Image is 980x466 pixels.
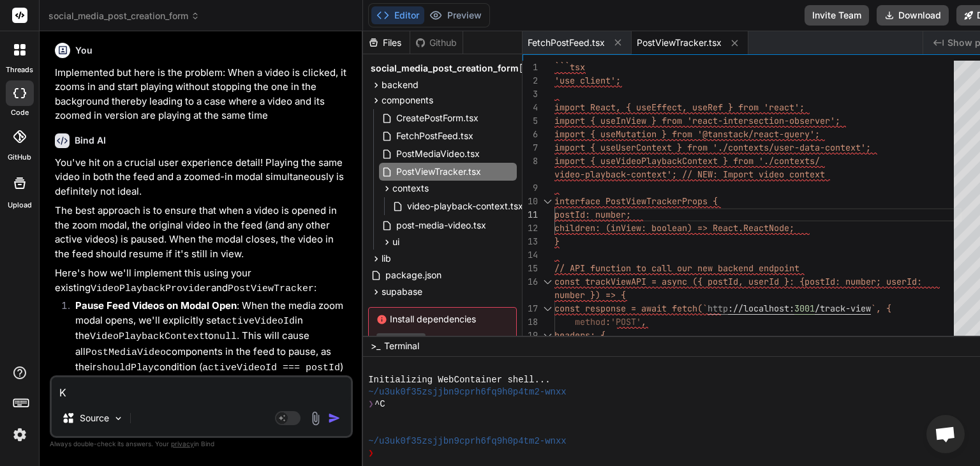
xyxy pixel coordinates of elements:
strong: Pause Feed Videos on Modal Open [75,299,237,312]
span: track [820,303,845,314]
label: Upload [8,200,32,211]
div: 17 [523,302,538,315]
span: children: (inView: boolean) => React.ReactNode; [554,222,794,234]
div: 16 [523,275,538,289]
span: const response = await fetch(` [554,303,708,314]
code: activeVideoId === postId [202,363,340,373]
button: Preview [424,6,487,24]
img: icon [328,412,341,425]
button: Download [877,5,949,26]
span: video-playback-context'; // NEW: Import video cont [554,169,810,180]
span: import { useInView } from 'react-intersection-obse [554,115,810,126]
span: `, { [871,303,891,314]
span: PostViewTracker.tsx [395,164,482,179]
span: 'POST' [611,316,641,327]
div: 8 [523,154,538,168]
span: social_media_post_creation_form [371,62,519,75]
code: null [214,331,237,342]
span: supabase [382,285,422,298]
div: 9 [523,181,538,195]
span: 3001 [794,303,815,314]
span: social_media_post_creation_form [48,10,200,22]
h6: You [75,44,93,57]
span: ```tsx [554,61,585,73]
span: Install dependencies [376,313,509,326]
span: } [554,236,560,247]
div: 2 [523,74,538,87]
div: 12 [523,222,538,235]
span: Terminal [384,340,419,352]
button: Invite Team [805,5,869,26]
span: ~/u3uk0f35zsjjbn9cprh6fq9h0p4tm2-wnxx [368,386,567,398]
code: activeVideoId [220,316,295,327]
span: CreatePostForm.tsx [395,110,480,126]
textarea: K [52,377,351,400]
div: 19 [523,329,538,342]
div: Github [410,36,463,49]
span: FetchPostFeed.tsx [395,128,475,144]
span: backend [382,79,419,91]
span: FetchPostFeed.tsx [528,36,605,49]
div: 7 [523,141,538,154]
p: You've hit on a crucial user experience detail! Playing the same video in both the feed and a zoo... [55,156,350,199]
span: / [815,303,820,314]
span: '; [810,128,820,140]
div: 10 [523,195,538,208]
button: Editor [371,6,424,24]
button: Execute [376,333,426,349]
span: view [850,303,871,314]
span: ://localhost [728,303,789,314]
span: http [708,303,728,314]
span: PostViewTracker.tsx [637,36,722,49]
div: 11 [523,208,538,222]
span: rver'; [810,115,840,126]
span: package.json [384,267,443,283]
span: ui [392,236,399,248]
p: Always double-check its answers. Your in Bind [50,438,353,450]
div: 1 [523,61,538,74]
span: import React, { useEffect, useRef } from 'react'; [554,101,805,113]
code: VideoPlaybackContext [90,331,205,342]
p: Source [80,412,109,425]
span: : [789,303,794,314]
code: PostViewTracker [228,283,314,294]
span: Initializing WebContainer shell... [368,374,550,386]
span: , [641,316,646,327]
span: interface PostViewTrackerProps { [554,195,718,207]
img: settings [9,424,31,446]
img: attachment [308,411,323,426]
div: Click to collapse the range. [539,275,556,289]
span: 'use client'; [554,75,621,86]
span: s/ [810,155,820,167]
span: number }) => { [554,289,626,301]
div: 4 [523,101,538,114]
code: shouldPlay [96,363,154,373]
h6: Bind AI [75,134,106,147]
div: 18 [523,315,538,329]
span: method [575,316,605,327]
span: ~/u3uk0f35zsjjbn9cprh6fq9h0p4tm2-wnxx [368,435,567,447]
span: video-playback-context.tsx [406,199,524,214]
span: ta-context'; [810,142,871,153]
span: import { useVideoPlaybackContext } from './context [554,155,810,167]
span: import { useMutation } from '@tanstack/react-query [554,128,810,140]
span: post-media-video.tsx [395,218,487,233]
span: ^C [375,398,385,410]
span: import { useUserContext } from './contexts/user-da [554,142,810,153]
div: 15 [523,262,538,275]
span: >_ [371,340,380,352]
div: 3 [523,87,538,101]
code: VideoPlaybackProvider [91,283,211,294]
div: 13 [523,235,538,248]
span: headers: { [554,329,605,341]
span: const trackViewAPI = async ({ postId, userId }: { [554,276,805,287]
span: components [382,94,433,107]
span: postId: number; [554,209,631,220]
label: threads [6,64,33,75]
span: ❯ [368,398,375,410]
div: 14 [523,248,538,262]
div: Click to collapse the range. [539,302,556,315]
p: The best approach is to ensure that when a video is opened in the zoom modal, the original video ... [55,204,350,261]
span: PostMediaVideo.tsx [395,146,481,162]
div: Click to collapse the range. [539,329,556,342]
